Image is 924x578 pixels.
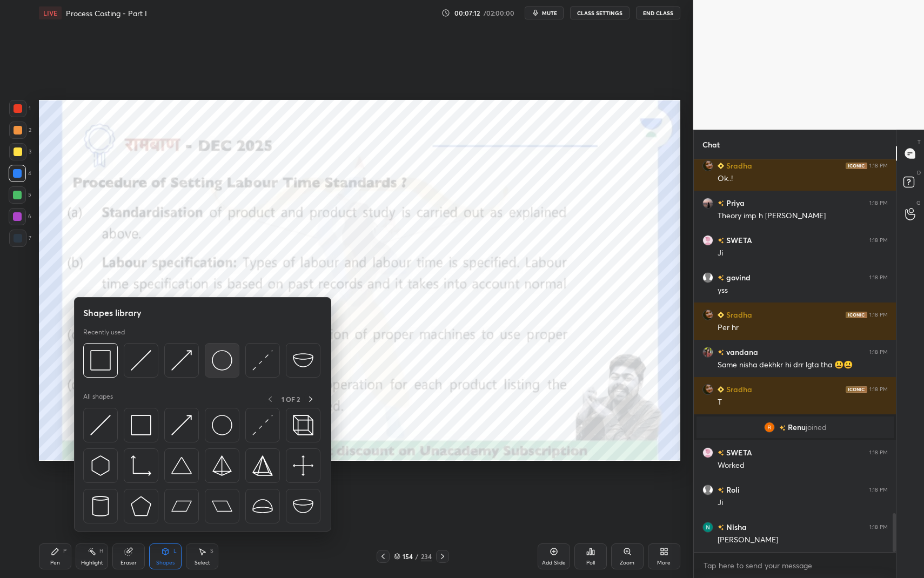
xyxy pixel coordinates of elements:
div: 1:18 PM [869,386,888,393]
p: Recently used [83,328,125,337]
img: no-rating-badge.077c3623.svg [718,201,724,207]
h6: Sradha [724,384,752,395]
div: / [416,553,419,560]
div: Worked [718,460,888,471]
img: svg+xml;charset=utf-8,%3Csvg%20xmlns%3D%22http%3A%2F%2Fwww.w3.org%2F2000%2Fsvg%22%20width%3D%2244... [171,496,192,516]
span: joined [805,423,826,432]
img: svg+xml;charset=utf-8,%3Csvg%20xmlns%3D%22http%3A%2F%2Fwww.w3.org%2F2000%2Fsvg%22%20width%3D%2238... [252,496,273,516]
div: LIVE [39,6,62,19]
div: 1:18 PM [869,312,888,318]
div: Pen [50,560,60,566]
div: 1 [9,100,31,117]
div: 1:18 PM [869,274,888,281]
img: svg+xml;charset=utf-8,%3Csvg%20xmlns%3D%22http%3A%2F%2Fwww.w3.org%2F2000%2Fsvg%22%20width%3D%2238... [293,350,313,371]
div: Per hr [718,322,888,333]
div: 1:18 PM [869,237,888,244]
div: Ji [718,498,888,508]
img: svg+xml;charset=utf-8,%3Csvg%20xmlns%3D%22http%3A%2F%2Fwww.w3.org%2F2000%2Fsvg%22%20width%3D%2238... [293,496,313,516]
div: yss [718,285,888,296]
h6: Nisha [724,521,747,533]
div: P [63,548,66,554]
p: 1 OF 2 [282,395,300,404]
img: svg+xml;charset=utf-8,%3Csvg%20xmlns%3D%22http%3A%2F%2Fwww.w3.org%2F2000%2Fsvg%22%20width%3D%2238... [171,455,192,476]
img: Learner_Badge_beginner_1_8b307cf2a0.svg [718,386,724,393]
img: svg+xml;charset=utf-8,%3Csvg%20xmlns%3D%22http%3A%2F%2Fwww.w3.org%2F2000%2Fsvg%22%20width%3D%2234... [252,455,273,476]
div: Same nisha dekhkr hi drr lgta tha 😃😃 [718,360,888,371]
button: End Class [636,6,680,19]
div: Highlight [81,560,103,566]
img: iconic-dark.1390631f.png [846,386,867,393]
div: Zoom [620,560,634,566]
p: T [918,138,921,146]
div: Theory imp h [PERSON_NAME] [718,211,888,221]
button: mute [525,6,564,19]
div: 4 [9,165,31,182]
img: cd5a9f1d1321444b9a7393d5ef26527c.jpg [702,160,713,171]
div: 1:18 PM [869,200,888,206]
img: d53741ac11dd465385ef9969f654fb39.22681266_3 [764,422,774,433]
img: 68ea001a1ae04334b42991adfe519f2f.jpg [702,347,713,358]
div: S [210,548,213,554]
img: no-rating-badge.077c3623.svg [718,451,724,456]
div: T [718,397,888,408]
img: svg+xml;charset=utf-8,%3Csvg%20xmlns%3D%22http%3A%2F%2Fwww.w3.org%2F2000%2Fsvg%22%20width%3D%2236... [212,415,232,435]
img: svg+xml;charset=utf-8,%3Csvg%20xmlns%3D%22http%3A%2F%2Fwww.w3.org%2F2000%2Fsvg%22%20width%3D%2235... [293,415,313,435]
img: 6e9925b2349d472cbe3bde982d61af02.jpg [702,235,713,246]
img: svg+xml;charset=utf-8,%3Csvg%20xmlns%3D%22http%3A%2F%2Fwww.w3.org%2F2000%2Fsvg%22%20width%3D%2234... [131,415,151,435]
h6: govind [724,272,751,283]
img: no-rating-badge.077c3623.svg [718,275,724,281]
img: no-rating-badge.077c3623.svg [718,350,724,356]
div: 154 [403,553,413,560]
img: svg+xml;charset=utf-8,%3Csvg%20xmlns%3D%22http%3A%2F%2Fwww.w3.org%2F2000%2Fsvg%22%20width%3D%2230... [252,415,273,435]
h6: Sradha [724,309,752,320]
div: [PERSON_NAME] [718,535,888,546]
img: Learner_Badge_beginner_1_8b307cf2a0.svg [718,312,724,318]
div: L [173,548,177,554]
img: svg+xml;charset=utf-8,%3Csvg%20xmlns%3D%22http%3A%2F%2Fwww.w3.org%2F2000%2Fsvg%22%20width%3D%2228... [90,496,111,516]
div: 1:18 PM [869,449,888,456]
img: default.png [702,485,713,495]
img: svg+xml;charset=utf-8,%3Csvg%20xmlns%3D%22http%3A%2F%2Fwww.w3.org%2F2000%2Fsvg%22%20width%3D%2234... [90,350,111,371]
div: Select [195,560,210,566]
div: H [99,548,103,554]
img: svg+xml;charset=utf-8,%3Csvg%20xmlns%3D%22http%3A%2F%2Fwww.w3.org%2F2000%2Fsvg%22%20width%3D%2240... [293,455,313,476]
h6: SWETA [724,447,752,458]
h6: vandana [724,346,758,358]
img: cd5a9f1d1321444b9a7393d5ef26527c.jpg [702,310,713,320]
img: iconic-dark.1390631f.png [846,312,867,318]
div: 234 [421,552,432,561]
div: grid [694,159,896,552]
div: 1:18 PM [869,524,888,530]
div: 1:18 PM [869,163,888,169]
img: iconic-dark.1390631f.png [846,163,867,169]
img: svg+xml;charset=utf-8,%3Csvg%20xmlns%3D%22http%3A%2F%2Fwww.w3.org%2F2000%2Fsvg%22%20width%3D%2236... [212,350,232,371]
div: Eraser [120,560,137,566]
div: More [657,560,671,566]
div: 7 [9,230,31,247]
img: Learner_Badge_beginner_1_8b307cf2a0.svg [718,163,724,169]
img: no-rating-badge.077c3623.svg [718,488,724,494]
span: mute [542,9,557,17]
div: Add Slide [542,560,566,566]
div: 3 [9,143,31,160]
img: cd5a9f1d1321444b9a7393d5ef26527c.jpg [702,384,713,395]
img: 6e9925b2349d472cbe3bde982d61af02.jpg [702,447,713,458]
div: Ok..! [718,173,888,184]
img: svg+xml;charset=utf-8,%3Csvg%20xmlns%3D%22http%3A%2F%2Fwww.w3.org%2F2000%2Fsvg%22%20width%3D%2233... [131,455,151,476]
img: svg+xml;charset=utf-8,%3Csvg%20xmlns%3D%22http%3A%2F%2Fwww.w3.org%2F2000%2Fsvg%22%20width%3D%2230... [252,350,273,371]
button: CLASS SETTINGS [570,6,630,19]
p: Chat [694,130,728,159]
img: svg+xml;charset=utf-8,%3Csvg%20xmlns%3D%22http%3A%2F%2Fwww.w3.org%2F2000%2Fsvg%22%20width%3D%2230... [171,350,192,371]
div: 6 [9,208,31,225]
img: svg+xml;charset=utf-8,%3Csvg%20xmlns%3D%22http%3A%2F%2Fwww.w3.org%2F2000%2Fsvg%22%20width%3D%2234... [212,455,232,476]
h6: Sradha [724,160,752,171]
p: G [916,199,921,207]
img: svg+xml;charset=utf-8,%3Csvg%20xmlns%3D%22http%3A%2F%2Fwww.w3.org%2F2000%2Fsvg%22%20width%3D%2230... [90,455,111,476]
img: no-rating-badge.077c3623.svg [718,238,724,244]
h6: Roli [724,484,740,495]
h4: Process Costing - Part I [66,8,147,18]
h6: SWETA [724,234,752,246]
img: svg+xml;charset=utf-8,%3Csvg%20xmlns%3D%22http%3A%2F%2Fwww.w3.org%2F2000%2Fsvg%22%20width%3D%2230... [131,350,151,371]
h6: Priya [724,197,745,209]
div: Shapes [156,560,175,566]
